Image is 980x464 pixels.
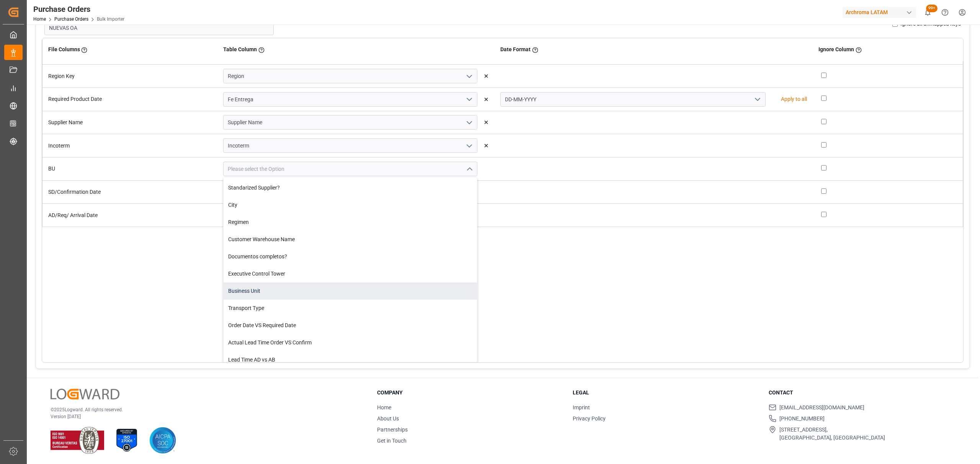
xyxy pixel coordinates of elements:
[843,7,916,18] div: Archroma LATAM
[573,389,759,397] h3: Legal
[769,389,955,397] h3: Contact
[463,140,475,152] button: open menu
[781,95,807,103] p: Apply to all
[51,413,358,420] p: Version [DATE]
[500,92,766,107] input: Select a Date Format
[224,196,477,214] div: City
[500,43,807,56] div: Date Format
[223,138,477,153] input: Please select the Option
[224,248,477,265] div: Documentos completos?
[463,94,475,105] button: open menu
[377,389,563,397] h3: Company
[377,427,408,433] a: Partnerships
[224,282,477,300] div: Business Unit
[377,415,399,422] a: About Us
[33,16,46,22] a: Home
[224,265,477,282] div: Executive Control Tower
[936,4,954,21] button: Help Center
[377,404,391,410] a: Home
[224,334,477,351] div: Actual Lead Time Order VS Confirm
[843,5,919,19] button: Archroma LATAM
[224,214,477,231] div: Regimen
[779,426,885,442] span: [STREET_ADDRESS], [GEOGRAPHIC_DATA], [GEOGRAPHIC_DATA]
[377,438,407,444] a: Get in Touch
[51,389,119,400] img: Logward Logo
[51,406,358,413] p: © 2025 Logward. All rights reserved.
[573,415,606,422] a: Privacy Policy
[42,204,218,227] td: AD/Req/ Arrival Date
[223,92,477,107] input: Please select the Option
[926,5,938,12] span: 99+
[224,317,477,334] div: Order Date VS Required Date
[751,94,763,105] button: open menu
[224,179,477,196] div: Standarized Supplier?
[223,115,477,130] input: Please select the Option
[33,3,124,15] div: Purchase Orders
[223,162,477,176] input: Please select the Option
[42,65,218,88] td: Region Key
[779,404,864,412] span: [EMAIL_ADDRESS][DOMAIN_NAME]
[48,43,212,56] div: File Columns
[779,415,825,423] span: [PHONE_NUMBER]
[223,69,477,83] input: Please select the Option
[224,351,477,368] div: Lead Time AD vs AB
[463,117,475,128] button: open menu
[223,43,489,56] div: Table Column
[573,404,590,410] a: Imprint
[42,111,218,134] td: Supplier Name
[224,231,477,248] div: Customer Warehouse Name
[42,88,218,111] td: Required Product Date
[463,70,475,82] button: open menu
[42,134,218,157] td: Incoterm
[113,427,140,454] img: ISO 27001 Certification
[463,163,475,175] button: close menu
[224,300,477,317] div: Transport Type
[919,4,936,21] button: show 100 new notifications
[818,43,957,56] div: Ignore Column
[42,180,218,204] td: SD/Confirmation Date
[51,427,104,454] img: ISO 9001 & ISO 14001 Certification
[149,427,176,454] img: AICPA SOC
[42,157,218,181] td: BU
[54,16,88,22] a: Purchase Orders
